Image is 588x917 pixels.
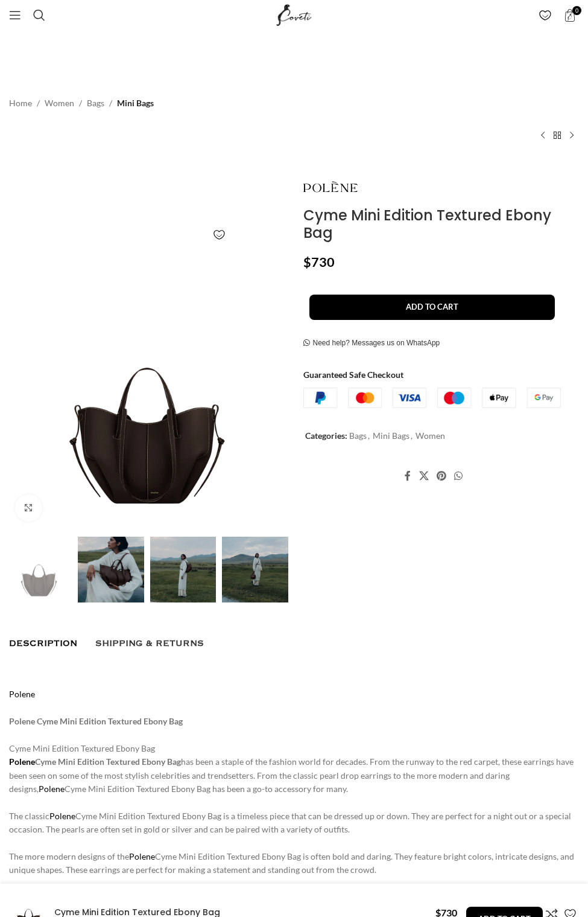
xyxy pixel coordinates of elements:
[305,430,347,441] span: Categories:
[9,97,32,110] a: Home
[6,248,288,531] img: Polene
[557,3,582,27] a: 0
[9,639,77,648] span: Description
[45,97,74,110] a: Women
[150,537,216,602] img: Polene bags
[9,689,35,699] a: Polene
[533,3,557,27] div: My Wishlist
[416,430,445,441] a: Women
[78,537,144,602] img: Polene bag
[411,429,413,443] span: ,
[129,851,155,861] a: Polene
[9,756,35,767] a: Polene
[303,173,358,201] img: Polene
[6,537,72,602] img: Polene
[303,388,561,408] img: guaranteed-safe-checkout-bordered.j
[39,784,65,794] a: Polene
[274,9,314,19] a: Site logo
[27,3,51,27] a: Search
[349,430,367,441] a: Bags
[432,467,450,485] a: Pinterest social link
[303,369,403,380] strong: Guaranteed Safe Checkout
[373,430,409,441] a: Mini Bags
[117,97,154,110] a: Mini Bags
[564,128,579,142] a: Next product
[303,254,335,270] bdi: 730
[415,467,432,485] a: X social link
[9,716,183,726] strong: Polene Cyme Mini Edition Textured Ebony Bag
[303,339,440,348] a: Need help? Messages us on WhatsApp
[401,467,415,485] a: Facebook social link
[368,429,370,443] span: ,
[9,97,154,110] nav: Breadcrumb
[309,295,555,320] button: Add to cart
[3,3,27,27] a: Open mobile menu
[49,811,75,821] a: Polene
[572,6,581,15] span: 0
[536,128,550,142] a: Previous product
[87,97,104,110] a: Bags
[204,35,384,45] a: Fancy designing your own shoe? | Discover Now
[95,639,204,648] span: Shipping & Returns
[303,207,580,242] h1: Cyme Mini Edition Textured Ebony Bag
[303,254,311,270] span: $
[450,467,467,485] a: WhatsApp social link
[9,756,181,767] strong: Cyme Mini Edition Textured Ebony Bag
[222,537,288,602] img: Polene Paris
